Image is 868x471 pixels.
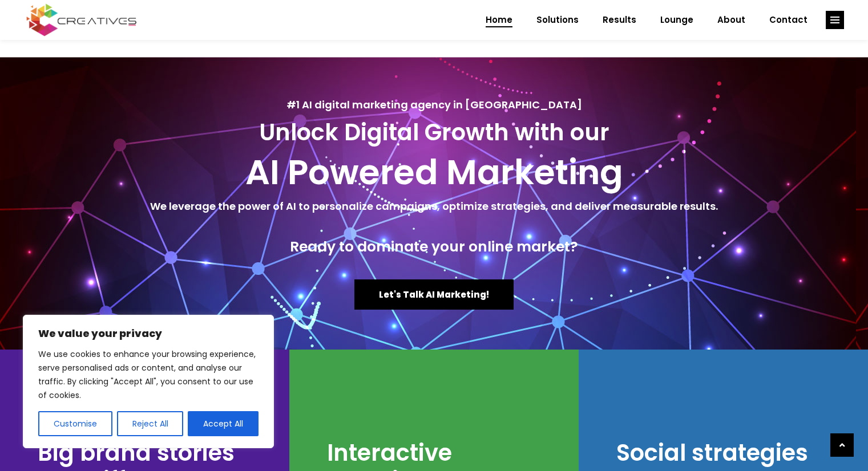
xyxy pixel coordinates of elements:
[524,5,591,35] a: Solutions
[591,5,648,35] a: Results
[38,347,259,402] p: We use cookies to enhance your browsing experience, serve personalised ads or content, and analys...
[379,289,489,301] span: Let's Talk AI Marketing!
[188,411,259,436] button: Accept All
[705,5,757,35] a: About
[23,315,274,448] div: We value your privacy
[603,5,636,35] span: Results
[354,279,514,310] a: Let's Talk AI Marketing!
[717,5,745,35] span: About
[117,411,184,436] button: Reject All
[486,5,512,35] span: Home
[826,11,844,29] a: link
[11,198,857,214] h5: We leverage the power of AI to personalize campaigns, optimize strategies, and deliver measurable...
[830,433,854,457] a: link
[660,5,693,35] span: Lounge
[769,5,808,35] span: Contact
[38,411,112,436] button: Customise
[11,97,857,113] h5: #1 AI digital marketing agency in [GEOGRAPHIC_DATA]
[536,5,579,35] span: Solutions
[11,152,857,193] h2: AI Powered Marketing
[24,2,139,38] img: Creatives
[11,238,857,255] h4: Ready to dominate your online market?
[11,119,857,146] h3: Unlock Digital Growth with our
[474,5,524,35] a: Home
[757,5,819,35] a: Contact
[648,5,705,35] a: Lounge
[38,327,259,340] p: We value your privacy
